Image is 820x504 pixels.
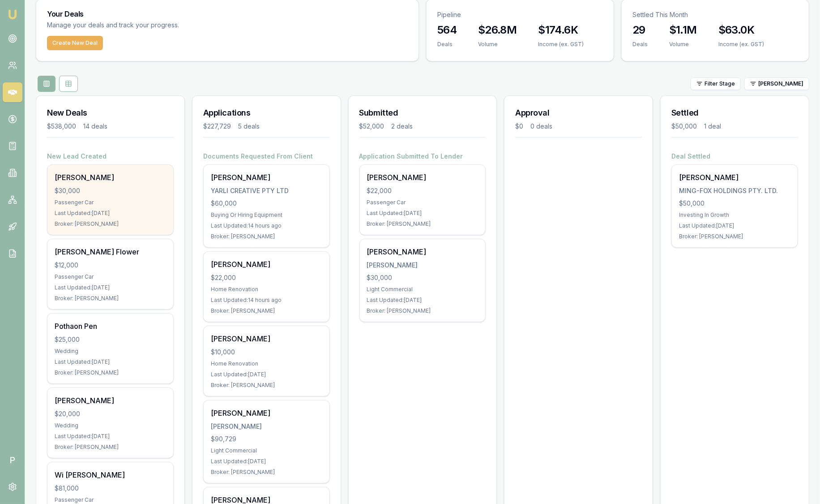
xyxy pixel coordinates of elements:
div: $22,000 [211,273,322,282]
div: Investing In Growth [679,211,790,219]
span: Filter Stage [705,80,735,87]
div: Broker: [PERSON_NAME] [55,295,166,302]
div: Wi [PERSON_NAME] [55,470,166,480]
div: Light Commercial [367,286,478,293]
div: $50,000 [671,122,697,131]
h4: New Lead Created [47,152,174,161]
div: $22,000 [367,186,478,195]
div: Last Updated: [DATE] [679,222,790,229]
div: [PERSON_NAME] [211,333,322,344]
div: Last Updated: [DATE] [211,371,322,378]
div: Income (ex. GST) [538,41,584,48]
h4: Documents Requested From Client [203,152,330,161]
div: Volume [669,41,697,48]
div: Last Updated: [DATE] [55,284,166,291]
div: $0 [515,122,523,131]
div: Last Updated: [DATE] [55,433,166,440]
div: [PERSON_NAME] [367,261,478,270]
h3: Submitted [359,107,486,119]
button: [PERSON_NAME] [744,78,809,90]
div: $25,000 [55,335,166,344]
span: P [3,450,22,470]
div: Passenger Car [55,199,166,206]
div: MING-FOX HOLDINGS PTY. LTD. [679,186,790,195]
div: Broker: [PERSON_NAME] [367,307,478,314]
div: $10,000 [211,348,322,357]
div: $50,000 [679,199,790,208]
div: $12,000 [55,261,166,270]
div: [PERSON_NAME] Flower [55,246,166,257]
h3: Your Deals [47,10,408,17]
div: $30,000 [367,273,478,282]
div: Home Renovation [211,286,322,293]
div: Wedding [55,422,166,429]
div: Wedding [55,348,166,355]
div: Last Updated: 14 hours ago [211,297,322,304]
div: Broker: [PERSON_NAME] [211,307,322,314]
div: [PERSON_NAME] [55,395,166,406]
div: [PERSON_NAME] [367,246,478,257]
div: 5 deals [238,122,260,131]
div: Volume [478,41,517,48]
div: YARLI CREATIVE PTY LTD [211,186,322,195]
h3: 29 [632,23,648,37]
div: $52,000 [359,122,384,131]
h3: $174.6K [538,23,584,37]
div: Passenger Car [367,199,478,206]
div: $30,000 [55,186,166,195]
div: Last Updated: 14 hours ago [211,222,322,229]
h3: 564 [437,23,457,37]
button: Filter Stage [691,78,741,90]
div: Last Updated: [DATE] [55,358,166,366]
div: [PERSON_NAME] [55,172,166,183]
h4: Deal Settled [671,152,798,161]
div: Light Commercial [211,447,322,454]
div: Deals [632,41,648,48]
div: Broker: [PERSON_NAME] [679,233,790,240]
div: 1 deal [704,122,721,131]
p: Settled This Month [632,10,798,19]
span: [PERSON_NAME] [758,80,803,87]
div: Last Updated: [DATE] [211,458,322,465]
h3: Approval [515,107,642,119]
div: Last Updated: [DATE] [367,210,478,217]
div: Broker: [PERSON_NAME] [211,382,322,389]
p: Manage your deals and track your progress. [47,20,276,30]
h3: $63.0K [718,23,764,37]
div: Buying Or Hiring Equipment [211,211,322,219]
h3: Applications [203,107,330,119]
div: Deals [437,41,457,48]
img: emu-icon-u.png [7,9,18,20]
h3: Settled [671,107,798,119]
div: Passenger Car [55,496,166,504]
div: $538,000 [47,122,76,131]
div: Income (ex. GST) [718,41,764,48]
div: Pothaon Pen [55,321,166,332]
h3: $26.8M [478,23,517,37]
h4: Application Submitted To Lender [359,152,486,161]
h3: $1.1M [669,23,697,37]
div: [PERSON_NAME] [211,172,322,183]
div: [PERSON_NAME] [211,259,322,270]
div: Broker: [PERSON_NAME] [211,233,322,240]
div: [PERSON_NAME] [367,172,478,183]
div: Broker: [PERSON_NAME] [55,369,166,376]
p: Pipeline [437,10,603,19]
div: [PERSON_NAME] [211,408,322,418]
h3: New Deals [47,107,174,119]
div: Passenger Car [55,273,166,280]
div: 0 deals [530,122,552,131]
div: Last Updated: [DATE] [367,297,478,304]
div: 14 deals [83,122,107,131]
div: $60,000 [211,199,322,208]
div: Broker: [PERSON_NAME] [211,469,322,476]
div: 2 deals [392,122,413,131]
div: Broker: [PERSON_NAME] [55,220,166,228]
div: $227,729 [203,122,231,131]
div: [PERSON_NAME] [679,172,790,183]
div: $90,729 [211,435,322,444]
div: Broker: [PERSON_NAME] [55,444,166,451]
button: Create New Deal [47,36,103,50]
div: $20,000 [55,409,166,418]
